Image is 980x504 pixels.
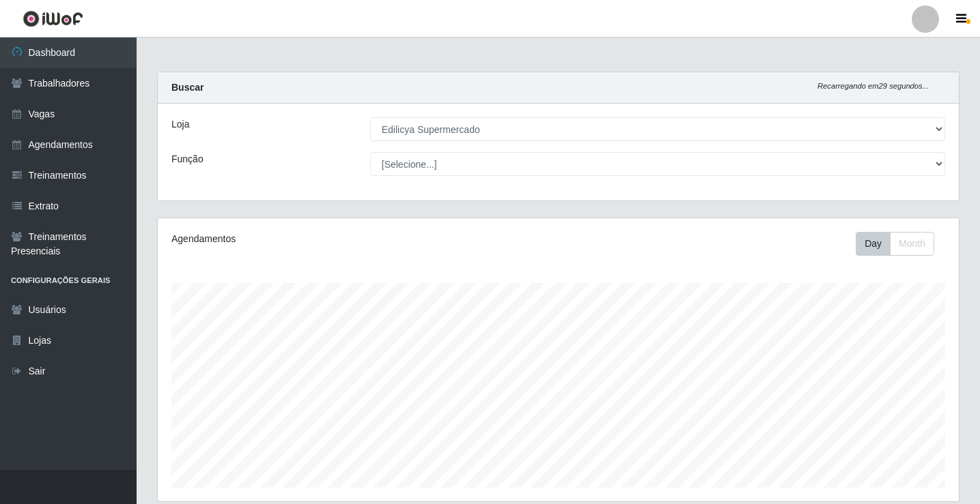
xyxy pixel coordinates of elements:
[171,117,189,132] label: Loja
[856,232,945,256] div: Toolbar with button groups
[171,232,482,246] div: Agendamentos
[856,232,891,256] button: Day
[890,232,934,256] button: Month
[856,232,934,256] div: First group
[171,152,204,166] label: Função
[23,10,83,27] img: CoreUI Logo
[171,82,204,93] strong: Buscar
[817,82,929,90] i: Recarregando em 29 segundos...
